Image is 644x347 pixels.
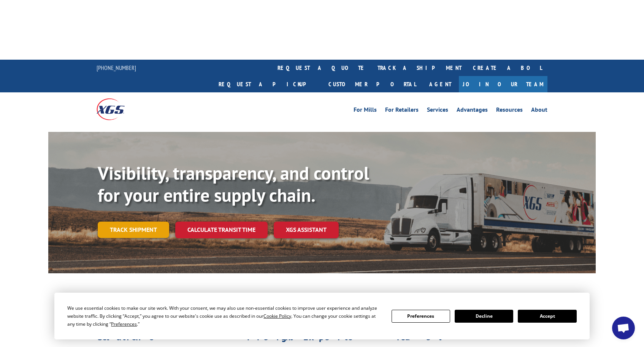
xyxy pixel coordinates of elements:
a: XGS ASSISTANT [274,222,339,238]
a: Calculate transit time [175,222,268,238]
button: Decline [455,310,513,323]
span: Preferences [111,321,137,327]
a: Create a BOL [467,60,547,76]
a: [PHONE_NUMBER] [97,64,136,71]
button: Accept [518,310,576,323]
a: For Mills [354,107,377,115]
button: Preferences [392,310,450,323]
a: Request a pickup [213,76,323,92]
a: Resources [496,107,523,115]
div: Open chat [612,317,635,339]
a: About [531,107,547,115]
a: Customer Portal [323,76,422,92]
a: request a quote [272,60,372,76]
div: Cookie Consent Prompt [54,293,590,339]
a: Join Our Team [459,76,547,92]
b: Visibility, transparency, and control for your entire supply chain. [98,161,369,207]
a: track a shipment [372,60,467,76]
a: For Retailers [385,107,419,115]
a: Advantages [457,107,488,115]
span: Cookie Policy [263,313,291,319]
div: We use essential cookies to make our site work. With your consent, we may also use non-essential ... [67,304,382,328]
a: Track shipment [98,222,169,238]
a: Agent [422,76,459,92]
a: Services [427,107,448,115]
